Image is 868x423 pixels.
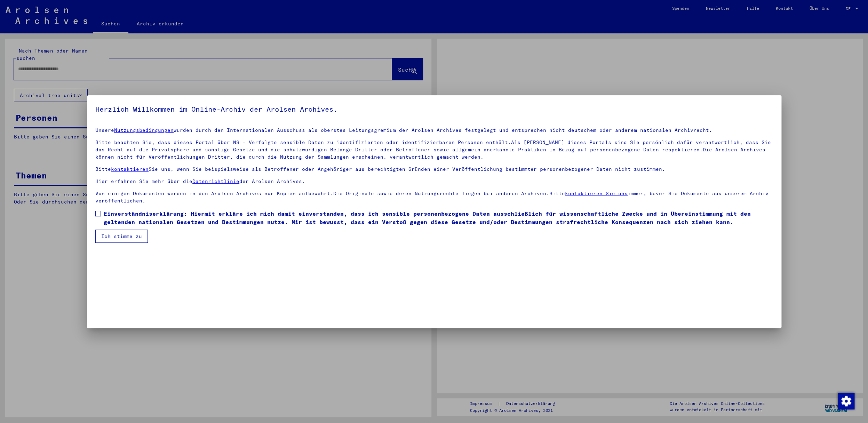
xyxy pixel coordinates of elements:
[95,230,148,243] button: Ich stimme zu
[95,139,773,161] p: Bitte beachten Sie, dass dieses Portal über NS - Verfolgte sensible Daten zu identifizierten oder...
[95,178,773,185] p: Hier erfahren Sie mehr über die der Arolsen Archives.
[565,190,628,197] a: kontaktieren Sie uns
[95,166,773,173] p: Bitte Sie uns, wenn Sie beispielsweise als Betroffener oder Angehöriger aus berechtigten Gründen ...
[95,127,773,134] p: Unsere wurden durch den Internationalen Ausschuss als oberstes Leitungsgremium der Arolsen Archiv...
[111,166,149,172] a: kontaktieren
[114,127,174,133] a: Nutzungsbedingungen
[104,209,773,226] span: Einverständniserklärung: Hiermit erkläre ich mich damit einverstanden, dass ich sensible personen...
[837,392,854,409] div: Zustimmung ändern
[95,104,773,115] h5: Herzlich Willkommen im Online-Archiv der Arolsen Archives.
[192,178,239,184] a: Datenrichtlinie
[95,190,773,205] p: Von einigen Dokumenten werden in den Arolsen Archives nur Kopien aufbewahrt.Die Originale sowie d...
[838,393,854,409] img: Zustimmung ändern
